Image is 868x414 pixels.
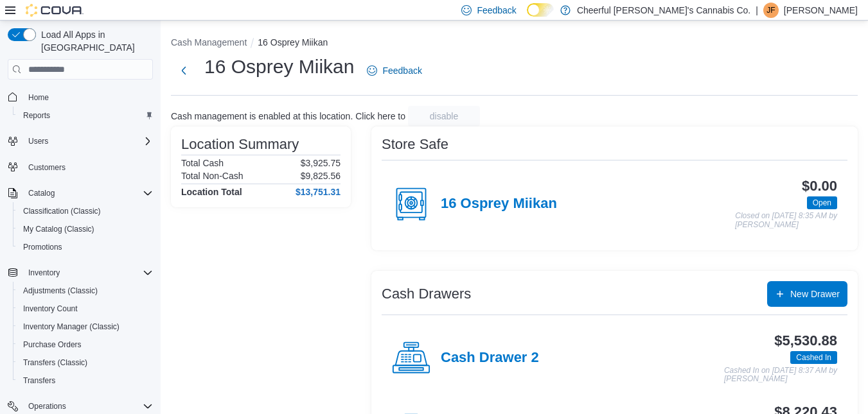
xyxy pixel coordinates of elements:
button: Inventory Count [13,300,158,318]
span: My Catalog (Classic) [18,221,153,237]
span: disable [430,110,458,123]
span: Catalog [23,185,153,201]
span: Transfers (Classic) [18,355,153,370]
span: Classification (Classic) [23,206,101,216]
span: Open [807,196,837,209]
a: Purchase Orders [18,337,87,352]
button: Purchase Orders [13,336,158,354]
h3: $0.00 [802,178,837,194]
button: Users [3,132,158,150]
button: Inventory [23,265,65,280]
span: JF [766,3,775,18]
h4: 16 Osprey Miikan [441,196,557,212]
a: Feedback [362,58,427,83]
button: Users [23,134,53,149]
span: Purchase Orders [23,340,82,350]
nav: An example of EuiBreadcrumbs [171,36,858,51]
span: Adjustments (Classic) [18,283,153,298]
button: Cash Management [171,37,247,47]
a: Transfers [18,373,60,388]
input: Dark Mode [527,3,554,17]
button: Catalog [3,184,158,202]
button: Inventory Manager (Classic) [13,318,158,336]
span: Inventory Manager (Classic) [18,319,153,334]
p: Cash management is enabled at this location. Click here to [171,111,405,121]
a: Inventory Manager (Classic) [18,319,125,334]
h3: Location Summary [181,137,299,152]
button: Promotions [13,238,158,256]
span: Inventory [28,268,60,278]
span: Feedback [382,64,421,77]
span: Home [28,92,49,103]
div: Jason Fitzpatrick [763,3,779,18]
a: Classification (Classic) [18,203,106,219]
span: Reports [23,110,50,121]
span: Cashed In [790,351,837,364]
span: Users [23,134,153,149]
a: My Catalog (Classic) [18,221,100,237]
span: Users [28,136,48,146]
h1: 16 Osprey Miikan [204,54,354,80]
h4: Cash Drawer 2 [441,350,539,367]
span: My Catalog (Classic) [23,224,94,234]
span: Promotions [23,242,62,252]
span: Customers [28,162,66,173]
span: Home [23,89,153,105]
button: Catalog [23,185,60,201]
span: Feedback [477,4,516,17]
a: Promotions [18,239,67,255]
span: Reports [18,108,153,123]
span: Inventory Count [23,304,78,314]
p: [PERSON_NAME] [784,3,858,18]
span: Open [813,197,831,209]
span: Transfers [18,373,153,388]
span: Adjustments (Classic) [23,286,98,296]
h3: Store Safe [382,137,448,152]
p: Cashed In on [DATE] 8:37 AM by [PERSON_NAME] [724,367,837,384]
button: Next [171,58,197,83]
button: Transfers (Classic) [13,354,158,372]
button: My Catalog (Classic) [13,220,158,238]
h3: $5,530.88 [774,333,837,349]
span: Customers [23,159,153,175]
span: Promotions [18,239,153,255]
p: Closed on [DATE] 8:35 AM by [PERSON_NAME] [735,212,837,229]
button: Transfers [13,372,158,390]
h6: Total Non-Cash [181,171,244,181]
span: Classification (Classic) [18,203,153,219]
h4: Location Total [181,187,242,197]
p: Cheerful [PERSON_NAME]'s Cannabis Co. [577,3,750,18]
a: Inventory Count [18,301,83,316]
span: Inventory [23,265,153,280]
button: Home [3,87,158,106]
span: Load All Apps in [GEOGRAPHIC_DATA] [36,28,153,54]
span: Cashed In [796,352,831,363]
button: Operations [23,399,71,414]
p: $9,825.56 [301,171,341,181]
button: 16 Osprey Miikan [258,37,328,47]
button: Classification (Classic) [13,202,158,220]
a: Home [23,90,54,105]
span: Transfers [23,375,55,386]
span: Inventory Manager (Classic) [23,322,120,332]
button: New Drawer [767,281,847,307]
span: Inventory Count [18,301,153,316]
img: Cova [26,4,84,17]
span: New Drawer [790,288,840,300]
span: Operations [28,401,66,411]
button: Reports [13,107,158,125]
button: Adjustments (Classic) [13,282,158,300]
a: Reports [18,108,55,123]
span: Purchase Orders [18,337,153,352]
h6: Total Cash [181,158,224,168]
span: Operations [23,399,153,414]
span: Catalog [28,188,55,198]
a: Customers [23,160,71,175]
button: Inventory [3,264,158,282]
p: $3,925.75 [301,158,341,168]
button: disable [408,106,480,126]
h4: $13,751.31 [296,187,341,197]
a: Adjustments (Classic) [18,283,103,298]
button: Customers [3,158,158,177]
